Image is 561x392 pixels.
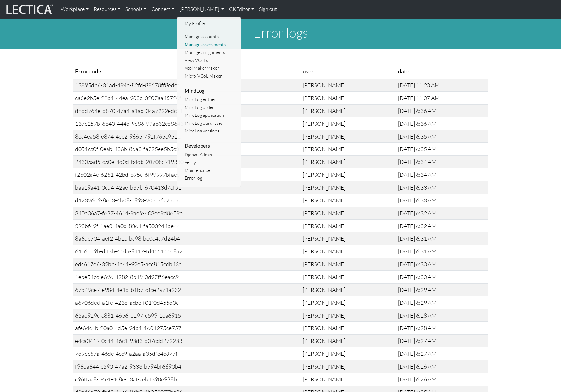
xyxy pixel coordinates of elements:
th: user [300,64,396,79]
div: [PERSON_NAME] [303,273,393,281]
div: edc617d6-32bb-4a41-92e5-aec815cdb43a [75,260,298,268]
div: [PERSON_NAME] [303,81,393,89]
div: [DATE] 6:30 AM [398,260,486,268]
div: [PERSON_NAME] [303,184,393,191]
a: MindLog versions [183,127,236,135]
a: CKEditor [227,3,256,16]
ul: [PERSON_NAME] [183,20,236,182]
div: 393bf49f-1ae3-4a0d-8361-fa503244be44 [75,222,298,230]
div: 13895db6-31ad-494e-82fd-88678ff8edca [75,81,298,89]
div: [PERSON_NAME] [303,197,393,204]
a: Django Admin [183,151,236,159]
div: 67d49ce7-e984-4e1b-b1b7-dfce2a71a232 [75,286,298,294]
div: [PERSON_NAME] [303,133,393,140]
div: 65ae929c-c881-4656-b297-c599f1ea6915 [75,312,298,319]
div: [PERSON_NAME] [303,248,393,255]
div: [PERSON_NAME] [303,235,393,242]
div: [DATE] 11:07 AM [398,94,486,102]
div: [PERSON_NAME] [303,171,393,178]
div: d8bd764e-b870-47a4-a1ad-04a7222edc21 [75,107,298,115]
div: c96ffac8-04e1-4c8e-a3af-ceb4390e988b [75,376,298,383]
a: MindLog order [183,104,236,112]
div: [DATE] 6:34 AM [398,158,486,166]
div: 1ebe54cc-e696-4282-8b19-0d97ff6eacc9 [75,273,298,281]
div: d051cc0f-0eab-436b-86a3-fa725ee5b5c3 [75,145,298,153]
div: [DATE] 6:36 AM [398,120,486,127]
div: [DATE] 6:36 AM [398,107,486,115]
a: Resources [91,3,123,16]
div: [DATE] 6:27 AM [398,350,486,357]
a: Maintenance [183,166,236,175]
div: f96ea644-c590-47a2-9333-b794bf6690b4 [75,363,298,370]
div: [DATE] 6:26 AM [398,363,486,370]
a: Connect [149,3,177,16]
div: 24305ad5-c50e-4d0d-b4db-20708c919330 [75,158,298,166]
a: Vcol MakerMaker [183,64,236,72]
div: [DATE] 6:35 AM [398,133,486,140]
div: [PERSON_NAME] [303,107,393,115]
div: [PERSON_NAME] [303,286,393,294]
div: [PERSON_NAME] [303,312,393,319]
th: Error code [73,64,300,79]
div: [PERSON_NAME] [303,337,393,345]
div: 8a6de704-aef2-4b2c-bc98-be0c4c7d24b4 [75,235,298,242]
div: [PERSON_NAME] [303,363,393,370]
a: MindLog purchases [183,119,236,127]
div: [DATE] 6:31 AM [398,235,486,242]
div: [PERSON_NAME] [303,120,393,127]
a: Manage accounts [183,33,236,41]
a: Sign out [256,3,280,16]
a: View VCoLs [183,56,236,64]
div: [PERSON_NAME] [303,158,393,166]
div: [DATE] 6:33 AM [398,184,486,191]
div: afe64c4b-20a0-4d5e-9db1-1601275ce757 [75,324,298,332]
a: [PERSON_NAME] [177,3,227,16]
div: [PERSON_NAME] [303,209,393,217]
a: MindLog application [183,111,236,119]
a: Manage assessments [183,41,236,49]
a: Manage assignments [183,48,236,56]
div: 61c6bb9b-d43b-41da-9417-fd455111e8a2 [75,248,298,255]
div: [PERSON_NAME] [303,350,393,357]
a: My Profile [183,20,236,28]
div: [DATE] 6:33 AM [398,197,486,204]
div: [DATE] 11:20 AM [398,81,486,89]
div: [DATE] 6:30 AM [398,273,486,281]
div: [DATE] 6:34 AM [398,171,486,178]
div: [PERSON_NAME] [303,94,393,102]
div: e4ca0419-0c44-46c1-93d3-b07cdd272233 [75,337,298,345]
div: baa19a41-0cd4-42ae-b37b-670413d7cf51 [75,184,298,191]
div: 137c257b-6b40-444d-9e86-99a632cb8643 [75,120,298,127]
div: f2602a4e-6261-42bd-895e-6f99997bfaec [75,171,298,178]
div: [DATE] 6:27 AM [398,337,486,345]
div: 340e06a7-f637-4614-9ad9-403ed9d8659e [75,209,298,217]
div: [DATE] 6:35 AM [398,145,486,153]
div: [DATE] 6:32 AM [398,222,486,230]
div: [DATE] 6:29 AM [398,299,486,306]
div: 7d9ec67a-46dc-4cc9-a2aa-a35dfe4c377f [75,350,298,357]
img: lecticalive [5,3,53,15]
div: ca3e2b5e-28b1-44ea-903d-3207aa45720f [75,94,298,102]
div: [DATE] 6:26 AM [398,376,486,383]
div: d12326d9-8cd3-4b08-a993-20fe36c2fdad [75,197,298,204]
li: Developers [183,141,236,151]
a: Verify [183,158,236,166]
div: [PERSON_NAME] [303,324,393,332]
div: [PERSON_NAME] [303,299,393,306]
div: 8ec4ea58-e874-4ec2-9665-792f765c9522 [75,133,298,140]
div: [DATE] 6:31 AM [398,248,486,255]
a: Micro-VCoL Maker [183,72,236,80]
div: [PERSON_NAME] [303,260,393,268]
a: MindLog entries [183,96,236,104]
div: [DATE] 6:29 AM [398,286,486,294]
div: [DATE] 6:28 AM [398,324,486,332]
div: [PERSON_NAME] [303,222,393,230]
div: [DATE] 6:32 AM [398,209,486,217]
a: Workplace [58,3,91,16]
div: [DATE] 6:28 AM [398,312,486,319]
div: [PERSON_NAME] [303,145,393,153]
div: [PERSON_NAME] [303,376,393,383]
a: Error log [183,174,236,182]
a: Schools [123,3,149,16]
div: a6706ded-a1fe-423b-acbe-f01f0d455d0c [75,299,298,306]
